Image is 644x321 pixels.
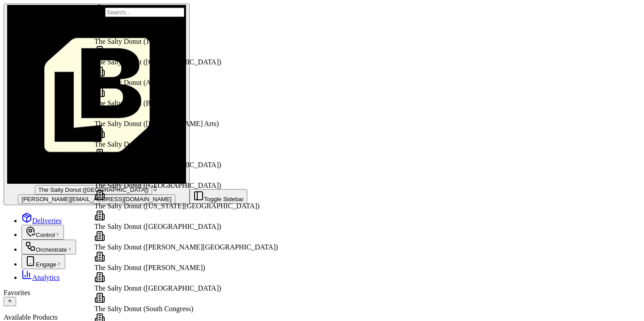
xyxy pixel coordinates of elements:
[94,202,259,210] span: The Salty Donut ([US_STATE][GEOGRAPHIC_DATA])
[21,240,76,254] button: Orchestrate
[63,151,108,158] a: Powered byPylon
[36,261,56,268] span: Engage
[152,88,163,99] button: Start new chat
[94,182,221,189] span: The Salty Donut ([GEOGRAPHIC_DATA])
[94,264,205,271] span: The Salty Donut ([PERSON_NAME])
[38,186,149,193] span: The Salty Donut ([GEOGRAPHIC_DATA])
[9,9,27,27] img: Nash
[72,126,147,142] a: 💻API Documentation
[94,284,221,292] span: The Salty Donut ([GEOGRAPHIC_DATA])
[94,17,278,25] div: Organizations
[4,289,640,297] div: Favorites
[21,254,65,269] button: Engage
[30,94,113,101] div: We're available if you need us!
[94,161,221,169] span: The Salty Donut ([GEOGRAPHIC_DATA])
[21,196,172,203] span: [PERSON_NAME][EMAIL_ADDRESS][DOMAIN_NAME]
[32,274,59,281] span: Analytics
[105,8,184,17] input: Search...
[94,140,177,148] span: The Salty Donut (Buckhead)
[9,131,16,138] div: 📗
[30,85,147,94] div: Start new chat
[76,131,83,138] div: 💻
[94,38,174,45] span: The Salty Donut (12 South)
[18,194,175,204] button: [PERSON_NAME][EMAIL_ADDRESS][DOMAIN_NAME]
[21,225,64,240] button: Control
[36,232,55,238] span: Control
[94,58,221,66] span: The Salty Donut ([GEOGRAPHIC_DATA])
[21,274,59,281] a: Analytics
[5,126,72,142] a: 📗Knowledge Base
[7,5,186,184] img: The Salty Donut (West Palm Beach)
[94,99,179,107] span: The Salty Donut (Ballantyne)
[35,185,153,194] button: The Salty Donut ([GEOGRAPHIC_DATA])
[9,36,163,50] p: Welcome 👋
[4,4,190,205] button: The Salty Donut (West Palm Beach)The Salty Donut ([GEOGRAPHIC_DATA])[PERSON_NAME][EMAIL_ADDRESS][...
[94,120,219,127] span: The Salty Donut ([PERSON_NAME] Arts)
[9,85,25,101] img: 1736555255976-a54dd68f-1ca7-489b-9aae-adbdc363a1c4
[23,58,161,67] input: Got a question? Start typing here...
[89,152,108,158] span: Pylon
[94,79,174,86] span: The Salty Donut (Aventura)
[94,223,221,230] span: The Salty Donut ([GEOGRAPHIC_DATA])
[36,246,67,253] span: Orchestrate
[94,305,193,313] span: The Salty Donut (South Congress)
[94,243,278,251] span: The Salty Donut ([PERSON_NAME][GEOGRAPHIC_DATA])
[21,217,62,224] a: Deliveries
[18,130,68,139] span: Knowledge Base
[32,217,62,224] span: Deliveries
[85,130,144,139] span: API Documentation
